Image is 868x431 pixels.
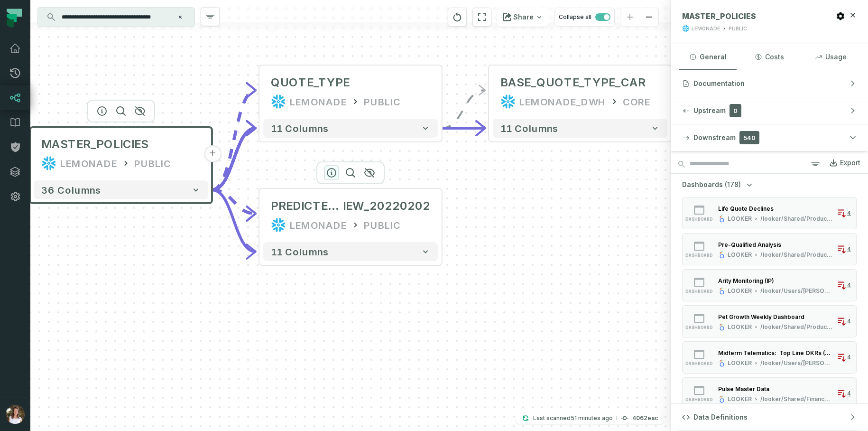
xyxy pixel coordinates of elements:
[212,190,256,252] g: Edge from 9a455bdb043005c692d49f8795de57b1 to 18a728640634a6830c42a3f31e9b0858
[760,359,833,367] div: /looker/Users/Julie Anderson
[847,209,851,217] span: 4
[693,412,748,422] span: Data Definitions
[41,137,148,152] span: MASTER_POLICIES
[682,233,857,265] button: dashboardLOOKER/looker/Shared/Product & Engineering/Life4
[847,390,851,397] span: 4
[728,395,752,403] div: LOOKER
[802,44,859,70] button: Usage
[693,133,736,142] span: Downstream
[204,145,221,162] button: +
[728,323,752,331] div: LOOKER
[497,8,549,27] button: Share
[682,11,756,21] span: MASTER_POLICIES
[718,349,833,356] div: Midterm Telematics: Top Line OKRs (WIP)
[739,131,759,144] span: 540
[685,289,713,294] span: dashboard
[685,325,713,330] span: dashboard
[6,405,25,424] img: avatar of Sharon Lifchitz
[718,313,804,320] div: Pet Growth Weekly Dashboard
[271,246,329,257] span: 11 columns
[692,25,720,32] div: LEMONADE
[554,8,615,27] button: Collapse all
[682,305,857,337] button: dashboardLOOKER/looker/Shared/Product & Engineering/Pet/Pet Growth4
[760,287,833,295] div: /looker/Users/Julie Anderson
[571,414,613,422] relative-time: Sep 8, 2025, 4:28 PM GMT+2
[671,404,868,431] button: Data Definitions
[682,180,754,189] button: Dashboards(178)
[729,25,747,32] div: PUBLIC
[685,217,713,222] span: dashboard
[212,90,256,190] g: Edge from 9a455bdb043005c692d49f8795de57b1 to 250fec35e859462dd1548ea6e36c82ce
[729,104,741,117] span: 0
[685,253,713,258] span: dashboard
[671,97,868,124] button: Upstream0
[682,377,857,410] button: dashboardLOOKER/looker/Shared/Finance & Statistical Reporting/FP&A4
[740,44,798,70] button: Costs
[693,106,726,115] span: Upstream
[134,156,171,171] div: PUBLIC
[60,156,117,171] div: LEMONADE
[728,359,752,367] div: LOOKER
[519,94,606,109] div: LEMONADE_DWH
[847,281,851,289] span: 4
[847,318,851,325] span: 4
[271,198,343,214] span: PREDICTED_GRADUATES_TEST_V
[41,184,101,196] span: 36 columns
[760,215,833,223] div: /looker/Shared/Product & Engineering/Life
[821,156,860,172] a: Export
[847,354,851,361] span: 4
[760,323,833,331] div: /looker/Shared/Product & Engineering/Pet/Pet Growth
[639,8,658,27] button: zoom out
[725,180,741,189] span: (178)
[671,124,868,151] button: Downstream540
[212,190,256,214] g: Edge from 9a455bdb043005c692d49f8795de57b1 to 18a728640634a6830c42a3f31e9b0858
[623,94,650,109] div: CORE
[679,44,737,70] button: General
[343,198,430,214] span: IEW_20220202
[728,251,752,259] div: LOOKER
[442,90,485,128] g: Edge from 250fec35e859462dd1548ea6e36c82ce to b2c3a37e8ad75d081c74a0ffff9a9a6d
[718,241,781,248] div: Pre-Qualified Analysis
[364,217,401,233] div: PUBLIC
[364,94,401,109] div: PUBLIC
[728,287,752,295] div: LOOKER
[760,395,833,403] div: /looker/Shared/Finance & Statistical Reporting/FP&A
[760,251,833,259] div: /looker/Shared/Product & Engineering/Life
[718,205,774,212] div: Life Quote Declines
[290,94,347,109] div: LEMONADE
[271,122,329,134] span: 11 columns
[671,70,868,97] button: Documentation
[682,180,723,189] span: Dashboards
[500,122,558,134] span: 11 columns
[728,215,752,223] div: LOOKER
[533,413,613,423] p: Last scanned
[693,79,745,88] span: Documentation
[271,198,430,214] div: PREDICTED_GRADUATES_TEST_VIEW_20220202
[847,245,851,253] span: 4
[685,361,713,366] span: dashboard
[516,412,664,424] button: Last scanned[DATE] 4:28:33 PM4062eac
[212,128,256,190] g: Edge from 9a455bdb043005c692d49f8795de57b1 to 250fec35e859462dd1548ea6e36c82ce
[682,197,857,229] button: dashboardLOOKER/looker/Shared/Product & Engineering/Life4
[175,12,185,22] button: Clear search query
[632,415,658,421] h4: 4062eac
[271,75,350,90] div: QUOTE_TYPE
[682,341,857,374] button: dashboardLOOKER/looker/Users/[PERSON_NAME]4
[718,385,769,393] div: Pulse Master Data
[685,397,713,402] span: dashboard
[682,269,857,301] button: dashboardLOOKER/looker/Users/[PERSON_NAME]4
[500,75,646,90] div: BASE_QUOTE_TYPE_CAR
[718,277,774,284] div: Arity Monitoring (IP)
[840,159,860,167] div: Export
[290,217,347,233] div: LEMONADE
